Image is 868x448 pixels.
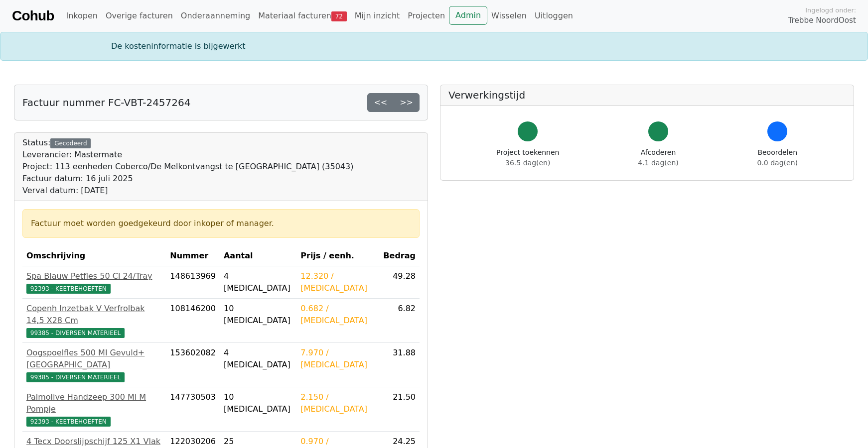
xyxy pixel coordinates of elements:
[788,15,856,26] span: Trebbe NoordOost
[224,347,292,371] div: 4 [MEDICAL_DATA]
[638,159,678,167] span: 4.1 dag(en)
[166,266,220,299] td: 148613969
[531,6,577,26] a: Uitloggen
[379,246,420,266] th: Bedrag
[105,40,763,52] div: De kosteninformatie is bijgewerkt
[379,299,420,343] td: 6.82
[351,6,404,26] a: Mijn inzicht
[254,6,351,26] a: Materiaal facturen72
[26,270,162,282] div: Spa Blauw Petfles 50 Cl 24/Tray
[367,93,394,112] a: <<
[300,391,375,415] div: 2.150 / [MEDICAL_DATA]
[448,89,846,101] h5: Verwerkingstijd
[166,343,220,387] td: 153602082
[224,270,292,294] div: 4 [MEDICAL_DATA]
[26,391,162,415] div: Palmolive Handzeep 300 Ml M Pompje
[331,11,347,21] span: 72
[379,343,420,387] td: 31.88
[487,6,531,26] a: Wisselen
[505,159,550,167] span: 36.5 dag(en)
[26,372,125,382] span: 99385 - DIVERSEN MATERIEEL
[102,6,177,26] a: Overige facturen
[62,6,101,26] a: Inkopen
[166,246,220,266] th: Nummer
[757,147,798,168] div: Beoordelen
[393,93,420,112] a: >>
[379,266,420,299] td: 49.28
[22,137,353,197] div: Status:
[757,159,798,167] span: 0.0 dag(en)
[404,6,449,26] a: Projecten
[379,387,420,432] td: 21.50
[300,303,375,327] div: 0.682 / [MEDICAL_DATA]
[638,147,678,168] div: Afcoderen
[26,270,162,294] a: Spa Blauw Petfles 50 Cl 24/Tray92393 - KEETBEHOEFTEN
[22,149,353,161] div: Leverancier: Mastermate
[26,303,162,327] div: Copenh Inzetbak V Verfrolbak 14,5 X28 Cm
[224,303,292,327] div: 10 [MEDICAL_DATA]
[300,347,375,371] div: 7.970 / [MEDICAL_DATA]
[26,303,162,338] a: Copenh Inzetbak V Verfrolbak 14,5 X28 Cm99385 - DIVERSEN MATERIEEL
[449,6,487,25] a: Admin
[22,161,353,173] div: Project: 113 eenheden Coberco/De Melkontvangst te [GEOGRAPHIC_DATA] (35043)
[22,246,166,266] th: Omschrijving
[805,5,856,15] span: Ingelogd onder:
[220,246,296,266] th: Aantal
[177,6,254,26] a: Onderaanneming
[22,97,190,109] h5: Factuur nummer FC-VBT-2457264
[26,347,162,383] a: Oogspoelfles 500 Ml Gevuld+[GEOGRAPHIC_DATA]99385 - DIVERSEN MATERIEEL
[31,218,411,229] div: Factuur moet worden goedgekeurd door inkoper of manager.
[26,284,111,294] span: 92393 - KEETBEHOEFTEN
[224,391,292,415] div: 10 [MEDICAL_DATA]
[26,391,162,427] a: Palmolive Handzeep 300 Ml M Pompje92393 - KEETBEHOEFTEN
[166,387,220,432] td: 147730503
[296,246,379,266] th: Prijs / eenh.
[22,173,353,185] div: Factuur datum: 16 juli 2025
[26,347,162,371] div: Oogspoelfles 500 Ml Gevuld+[GEOGRAPHIC_DATA]
[166,299,220,343] td: 108146200
[26,328,125,338] span: 99385 - DIVERSEN MATERIEEL
[22,185,353,197] div: Verval datum: [DATE]
[12,4,54,28] a: Cohub
[50,138,91,148] div: Gecodeerd
[496,147,559,168] div: Project toekennen
[26,417,111,427] span: 92393 - KEETBEHOEFTEN
[300,270,375,294] div: 12.320 / [MEDICAL_DATA]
